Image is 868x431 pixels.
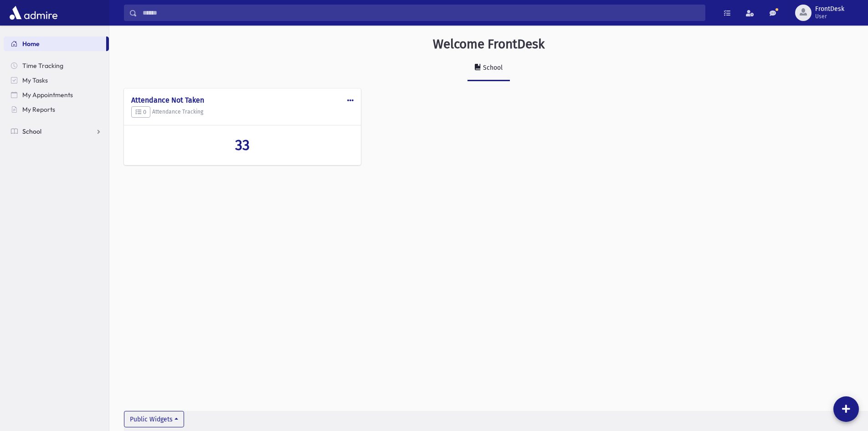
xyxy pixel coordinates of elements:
[22,40,40,48] span: Home
[131,96,354,104] h4: Attendance Not Taken
[4,58,109,73] a: Time Tracking
[7,4,60,22] img: AdmirePro
[4,88,109,102] a: My Appointments
[135,109,146,115] span: 0
[433,36,544,52] h3: Welcome FrontDesk
[137,5,705,21] input: Search
[124,411,184,427] button: Public Widgets
[131,136,354,154] a: 33
[235,136,250,154] span: 33
[467,56,510,81] a: School
[22,91,73,99] span: My Appointments
[4,36,106,51] a: Home
[22,76,48,84] span: My Tasks
[22,105,55,114] span: My Reports
[131,106,354,118] h5: Attendance Tracking
[131,106,150,118] button: 0
[22,62,63,70] span: Time Tracking
[4,102,109,117] a: My Reports
[22,127,41,135] span: School
[815,5,844,13] span: FrontDesk
[481,64,503,72] div: School
[4,124,109,139] a: School
[4,73,109,88] a: My Tasks
[815,13,844,20] span: User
